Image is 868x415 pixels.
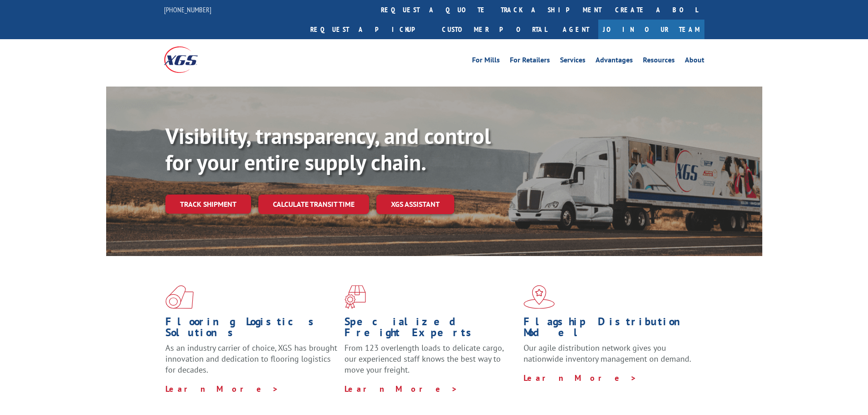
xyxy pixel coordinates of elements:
b: Visibility, transparency, and control for your entire supply chain. [165,122,491,176]
a: XGS ASSISTANT [376,195,454,214]
a: Resources [643,56,675,67]
a: Track shipment [165,195,251,214]
a: Learn More > [524,373,637,383]
h1: Flooring Logistics Solutions [165,316,338,343]
a: About [685,56,704,67]
p: From 123 overlength loads to delicate cargo, our experienced staff knows the best way to move you... [344,343,517,383]
a: Join Our Team [598,20,704,39]
img: xgs-icon-total-supply-chain-intelligence-red [165,285,194,309]
a: Customer Portal [435,20,554,39]
h1: Specialized Freight Experts [344,316,517,343]
a: Learn More > [165,384,279,394]
a: Agent [554,20,598,39]
a: [PHONE_NUMBER] [164,5,211,14]
img: xgs-icon-flagship-distribution-model-red [524,285,555,309]
a: For Mills [472,56,500,67]
a: Calculate transit time [258,195,369,214]
span: As an industry carrier of choice, XGS has brought innovation and dedication to flooring logistics... [165,343,337,375]
a: Advantages [596,56,633,67]
a: Request a pickup [303,20,435,39]
span: Our agile distribution network gives you nationwide inventory management on demand. [524,343,691,364]
a: Services [560,56,586,67]
img: xgs-icon-focused-on-flooring-red [344,285,366,309]
a: Learn More > [344,384,458,394]
a: For Retailers [510,56,550,67]
h1: Flagship Distribution Model [524,316,696,343]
